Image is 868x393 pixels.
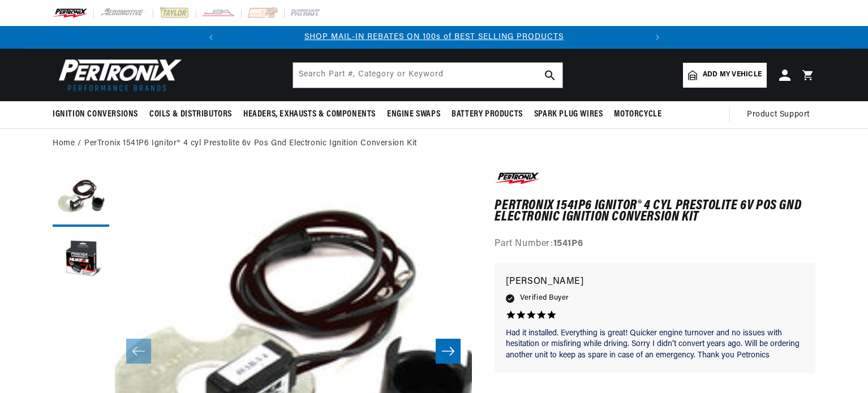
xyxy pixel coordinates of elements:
[222,31,646,44] div: 1 of 2
[238,101,381,128] summary: Headers, Exhausts & Components
[200,26,222,49] button: Translation missing: en.sections.announcements.previous_announcement
[446,101,528,128] summary: Battery Products
[53,232,109,289] button: Load image 2 in gallery view
[381,101,446,128] summary: Engine Swaps
[534,109,603,120] span: Spark Plug Wires
[528,101,609,128] summary: Spark Plug Wires
[495,237,815,252] div: Part Number:
[222,31,646,44] div: Announcement
[436,339,461,364] button: Slide right
[293,63,562,88] input: Search Part #, Category or Keyword
[506,274,804,290] p: [PERSON_NAME]
[452,109,523,120] span: Battery Products
[495,200,815,223] h1: PerTronix 1541P6 Ignitor® 4 cyl Prestolite 6v Pos Gnd Electronic Ignition Conversion Kit
[747,101,815,128] summary: Product Support
[538,63,562,88] button: search button
[304,33,564,41] a: SHOP MAIL-IN REBATES ON 100s of BEST SELLING PRODUCTS
[646,26,669,49] button: Translation missing: en.sections.announcements.next_announcement
[243,109,376,120] span: Headers, Exhausts & Components
[53,109,138,120] span: Ignition Conversions
[520,292,569,304] span: Verified Buyer
[608,101,667,128] summary: Motorcycle
[703,70,762,80] span: Add my vehicle
[747,109,810,121] span: Product Support
[53,137,815,150] nav: breadcrumbs
[53,137,75,150] a: Home
[53,101,144,128] summary: Ignition Conversions
[126,339,151,364] button: Slide left
[149,109,232,120] span: Coils & Distributors
[683,63,767,88] a: Add my vehicle
[84,137,417,150] a: PerTronix 1541P6 Ignitor® 4 cyl Prestolite 6v Pos Gnd Electronic Ignition Conversion Kit
[614,109,661,120] span: Motorcycle
[387,109,440,120] span: Engine Swaps
[53,170,109,227] button: Load image 1 in gallery view
[53,55,183,94] img: Pertronix
[553,239,583,248] strong: 1541P6
[144,101,238,128] summary: Coils & Distributors
[506,328,804,361] p: Had it installed. Everything is great! Quicker engine turnover and no issues with hesitation or m...
[24,26,844,49] slideshow-component: Translation missing: en.sections.announcements.announcement_bar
